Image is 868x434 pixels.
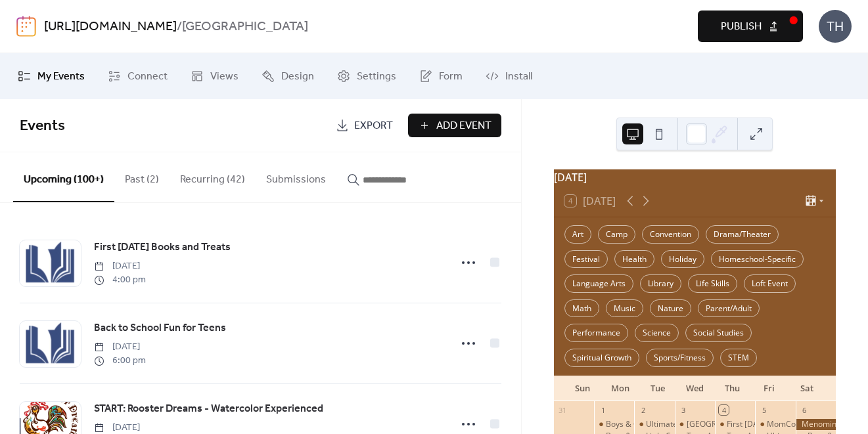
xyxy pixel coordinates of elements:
div: Boys & Girls Brigade: Climbing Club [594,419,634,430]
div: Loft Event [744,274,796,293]
div: Performance [564,324,628,342]
span: Design [281,69,314,85]
b: [GEOGRAPHIC_DATA] [182,14,308,39]
div: Language Arts [564,274,633,293]
button: Publish [698,11,803,42]
div: 5 [759,405,769,415]
a: First [DATE] Books and Treats [94,239,231,256]
div: 4 [719,405,729,415]
div: Boys & Girls Brigade: Climbing Club [606,419,736,430]
span: Settings [357,69,396,85]
div: 6 [800,405,810,415]
div: Thu [714,376,751,402]
span: Form [439,69,463,85]
div: Neenah Plaza: HomeSchool Skating [675,419,715,430]
div: Sun [564,376,602,402]
div: [DATE] [554,169,836,185]
button: Upcoming (100+) [13,152,114,202]
span: Export [354,118,393,134]
a: [URL][DOMAIN_NAME] [44,14,177,39]
img: logo [16,16,36,37]
div: Sports/Fitness [646,349,714,367]
div: Tue [639,376,676,402]
button: Recurring (42) [170,152,256,201]
div: First [DATE] Books and Treats [727,419,836,430]
a: Install [476,58,542,94]
span: Back to School Fun for Teens [94,320,226,336]
div: Homeschool-Specific [711,250,804,269]
div: Parent/Adult [698,299,760,318]
div: First Thursday Books and Treats [715,419,755,430]
button: Past (2) [114,152,170,201]
div: Wed [676,376,714,402]
div: Fri [750,376,788,402]
span: My Events [37,69,85,85]
div: Social Studies [685,324,752,342]
span: Views [210,69,239,85]
div: 3 [679,405,689,415]
a: Connect [98,58,177,94]
span: Connect [127,69,168,85]
a: My Events [8,58,95,94]
div: Music [606,299,643,318]
div: Camp [598,225,635,244]
div: MomCo Meeting [755,419,795,430]
div: Life Skills [688,274,737,293]
a: Back to School Fun for Teens [94,320,226,337]
div: Convention [642,225,699,244]
span: Add Event [436,118,491,134]
span: [DATE] [94,340,146,354]
span: 4:00 pm [94,273,146,287]
div: [GEOGRAPHIC_DATA]: HomeSchool Skating [687,419,846,430]
span: START: Rooster Dreams - Watercolor Experienced [94,401,323,417]
div: Library [640,274,681,293]
a: START: Rooster Dreams - Watercolor Experienced [94,401,323,418]
button: Add Event [408,114,501,137]
div: Menominee Park Zoo: Snooze at the Zoo [796,419,836,430]
div: Ultimate Fusion Athletics: Family Open Gym [634,419,674,430]
div: MomCo Meeting [767,419,828,430]
div: 31 [558,405,568,415]
div: Holiday [661,250,704,269]
div: TH [819,10,852,43]
div: STEM [720,349,757,367]
b: / [177,14,182,39]
a: Export [326,114,403,137]
div: Spiritual Growth [564,349,639,367]
div: Art [564,225,591,244]
div: Ultimate Fusion Athletics: Family Open Gym [646,419,805,430]
div: 2 [638,405,648,415]
div: Math [564,299,599,318]
div: Drama/Theater [706,225,779,244]
div: Sat [788,376,825,402]
a: Form [409,58,472,94]
a: Design [252,58,324,94]
span: Events [20,112,65,141]
a: Settings [327,58,406,94]
span: Publish [721,19,762,35]
div: 1 [598,405,608,415]
a: Views [181,58,248,94]
span: [DATE] [94,259,146,273]
button: Submissions [256,152,336,201]
div: Health [614,250,654,269]
span: 6:00 pm [94,354,146,368]
div: Nature [650,299,691,318]
div: Festival [564,250,608,269]
div: Science [635,324,679,342]
div: Mon [601,376,639,402]
span: Install [505,69,532,85]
